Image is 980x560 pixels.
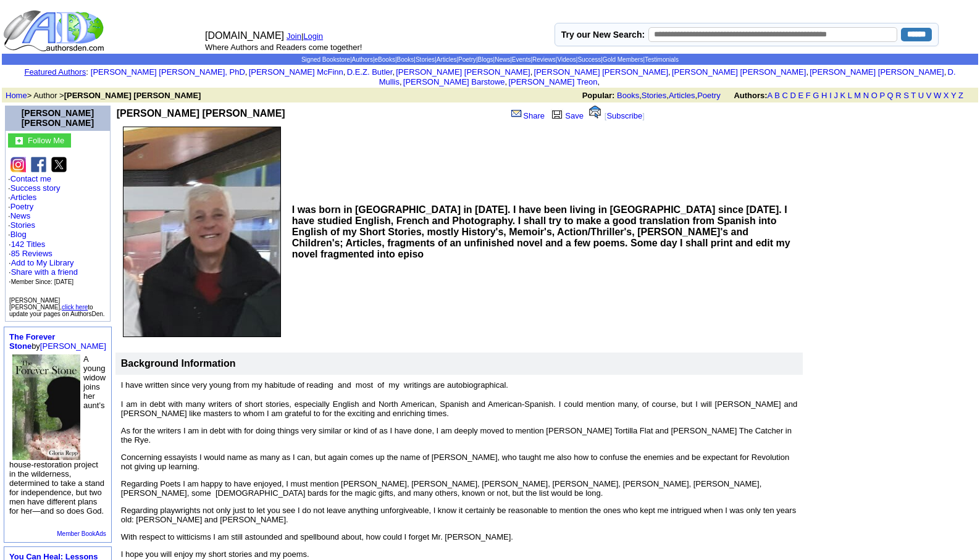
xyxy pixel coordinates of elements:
[946,69,947,76] font: i
[10,193,37,202] a: Articles
[121,380,508,390] font: I have written since very young from my habitude of reading and most of my writings are autobiogr...
[6,91,27,100] a: Home
[345,69,346,76] font: i
[62,304,88,311] a: click here
[944,91,949,100] a: X
[287,31,301,41] a: Join
[9,297,105,317] font: [PERSON_NAME] [PERSON_NAME], to update your pages on AuthorsDen.
[810,67,944,77] a: [PERSON_NAME] [PERSON_NAME]
[926,91,932,100] a: V
[458,56,476,63] a: Poetry
[121,399,797,418] p: I am in debt with many writers of short stories, especially English and North American, Spanish a...
[508,77,597,86] a: [PERSON_NAME] Treon
[24,67,86,77] a: Featured Authors
[863,91,869,100] a: N
[589,106,601,119] img: alert.gif
[292,204,790,259] b: I was born in [GEOGRAPHIC_DATA] in [DATE]. I have been living in [GEOGRAPHIC_DATA] since [DATE]. ...
[395,69,396,76] font: i
[557,56,576,63] a: Videos
[121,358,236,369] b: Background Information
[532,56,556,63] a: Reviews
[821,91,827,100] a: H
[117,108,285,119] b: [PERSON_NAME] [PERSON_NAME]
[903,91,909,100] a: S
[15,137,23,144] img: gc.jpg
[9,240,78,286] font: · ·
[507,79,508,86] font: i
[532,69,534,76] font: i
[9,332,55,351] a: The Forever Stone
[806,91,811,100] a: F
[605,111,607,120] font: [
[10,211,31,220] a: News
[10,202,34,211] a: Poetry
[6,91,201,100] font: > Author >
[958,91,963,100] a: Z
[951,91,956,100] a: Y
[9,258,78,286] font: · · ·
[22,108,94,128] a: [PERSON_NAME] [PERSON_NAME]
[808,69,810,76] font: i
[512,56,531,63] a: Events
[57,530,106,537] a: Member BookAds
[351,56,372,63] a: Authors
[790,91,795,100] a: D
[798,91,803,100] a: E
[121,532,797,541] p: With respect to witticisms I am still astounded and spellbound about, how could I forget Mr. [PER...
[11,249,52,258] a: 85 Reviews
[669,91,695,100] a: Articles
[561,30,645,40] label: Try our New Search:
[918,91,924,100] a: U
[871,91,877,100] a: O
[51,157,67,172] img: x.png
[10,183,61,193] a: Success story
[642,91,666,100] a: Stories
[416,56,435,63] a: Stories
[121,453,797,471] p: Concerning essayists I would name as many as I can, but again comes up the name of [PERSON_NAME],...
[671,69,672,76] font: i
[813,91,819,100] a: G
[934,91,941,100] a: W
[379,67,956,86] a: D. Mullis
[774,91,780,100] a: B
[64,91,201,100] b: [PERSON_NAME] [PERSON_NAME]
[8,174,107,286] font: · · · · · · ·
[887,91,893,100] a: Q
[895,91,901,100] a: R
[347,67,393,77] a: D.E.Z. Butler
[10,157,26,172] img: ig.png
[606,111,642,120] a: Subscribe
[645,56,679,63] a: Testimonials
[249,67,343,77] a: [PERSON_NAME] McFinn
[600,79,601,86] font: i
[301,31,327,41] font: |
[603,56,643,63] a: Gold Members
[577,56,601,63] a: Success
[10,174,51,183] a: Contact me
[301,56,350,63] a: Signed Bookstore
[40,341,106,351] a: [PERSON_NAME]
[550,109,564,119] img: library.gif
[11,258,74,267] a: Add to My Library
[549,111,584,120] a: Save
[782,91,787,100] a: C
[582,91,615,100] b: Popular:
[396,67,530,77] a: [PERSON_NAME] [PERSON_NAME]
[247,69,248,76] font: i
[205,30,284,41] font: [DOMAIN_NAME]
[642,111,645,120] font: ]
[879,91,884,100] a: P
[205,43,362,52] font: Where Authors and Readers come together!
[121,550,797,559] p: I hope you will enjoy my short stories and my poems.
[911,91,916,100] a: T
[478,56,493,63] a: Blogs
[534,67,668,77] a: [PERSON_NAME] [PERSON_NAME]
[829,91,832,100] a: I
[840,91,846,100] a: K
[403,77,505,86] a: [PERSON_NAME] Barstowe
[11,267,78,277] a: Share with a friend
[303,31,323,41] a: Login
[28,136,64,145] font: Follow Me
[617,91,639,100] a: Books
[10,220,35,230] a: Stories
